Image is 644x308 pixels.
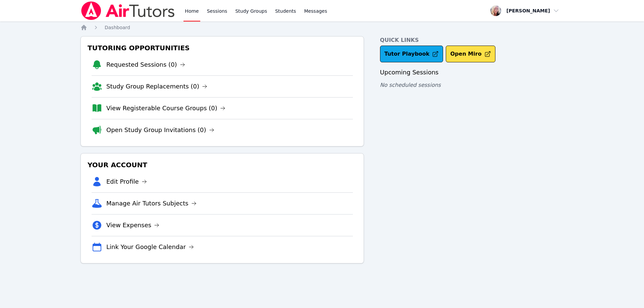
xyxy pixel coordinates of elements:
[80,24,563,31] nav: Breadcrumb
[106,199,197,208] a: Manage Air Tutors Subjects
[380,82,441,88] span: No scheduled sessions
[106,82,207,91] a: Study Group Replacements (0)
[380,46,443,62] a: Tutor Playbook
[86,42,358,54] h3: Tutoring Opportunities
[105,24,130,31] a: Dashboard
[86,159,358,171] h3: Your Account
[80,1,175,20] img: Air Tutors
[304,8,327,14] span: Messages
[106,242,194,252] a: Link Your Google Calendar
[106,104,225,113] a: View Registerable Course Groups (0)
[106,221,159,230] a: View Expenses
[380,36,563,44] h4: Quick Links
[106,60,185,69] a: Requested Sessions (0)
[106,177,147,186] a: Edit Profile
[106,125,214,135] a: Open Study Group Invitations (0)
[380,68,563,77] h3: Upcoming Sessions
[105,25,130,30] span: Dashboard
[446,46,495,62] button: Open Miro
